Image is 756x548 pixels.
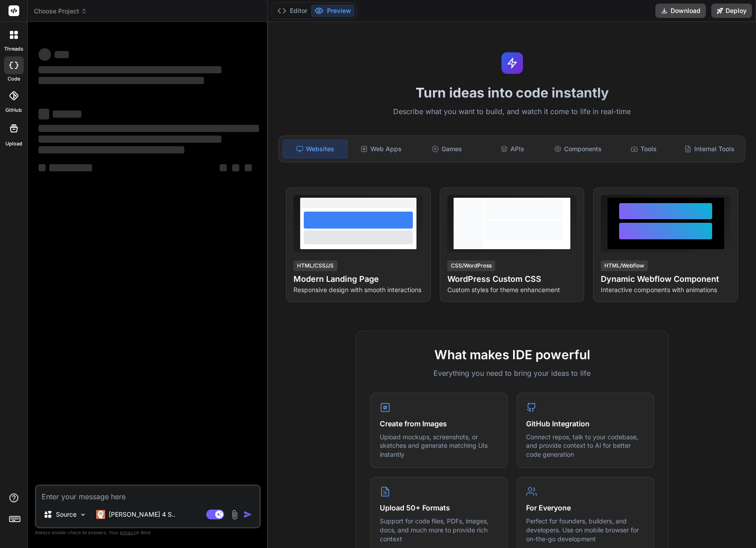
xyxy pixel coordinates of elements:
div: Websites [283,140,348,158]
p: Custom styles for theme enhancement [447,285,577,294]
span: ‌ [53,110,81,118]
img: Pick Models [79,511,87,518]
span: ‌ [38,109,49,119]
label: threads [4,45,23,53]
p: Support for code files, PDFs, images, docs, and much more to provide rich context [380,517,498,543]
img: attachment [229,510,240,520]
h2: What makes IDE powerful [370,345,654,364]
span: ‌ [38,164,46,171]
span: ‌ [49,164,92,171]
p: Interactive components with animations [601,285,731,294]
span: ‌ [55,51,69,58]
h4: Upload 50+ Formats [380,502,498,513]
span: ‌ [38,146,184,153]
p: Connect repos, talk to your codebase, and provide context to AI for better code generation [526,433,645,459]
p: Responsive design with smooth interactions [293,285,423,294]
span: ‌ [38,136,221,143]
div: Web Apps [349,140,413,158]
div: APIs [480,140,544,158]
p: Describe what you want to build, and watch it come to life in real-time [273,106,751,118]
div: Games [415,140,479,158]
p: Always double-check its answers. Your in Bind [35,528,261,537]
span: ‌ [38,66,221,73]
label: Upload [5,140,22,148]
p: Everything you need to bring your ideas to life [370,368,654,378]
p: [PERSON_NAME] 4 S.. [109,510,175,519]
div: Internal Tools [677,140,741,158]
img: icon [243,510,252,519]
span: ‌ [220,164,227,171]
span: ‌ [38,125,259,132]
button: Preview [311,4,355,17]
span: ‌ [232,164,239,171]
h4: Dynamic Webflow Component [601,273,731,285]
p: Perfect for founders, builders, and developers. Use on mobile browser for on-the-go development [526,517,645,543]
p: Upload mockups, screenshots, or sketches and generate matching UIs instantly [380,433,498,459]
h4: GitHub Integration [526,418,645,429]
span: privacy [120,530,136,535]
button: Editor [274,4,311,17]
div: Components [546,140,610,158]
span: ‌ [38,48,51,61]
h4: WordPress Custom CSS [447,273,577,285]
button: Download [655,4,706,18]
button: Deploy [711,4,752,18]
h4: Create from Images [380,418,498,429]
h4: For Everyone [526,502,645,513]
div: CSS/WordPress [447,260,495,271]
div: HTML/CSS/JS [293,260,337,271]
span: ‌ [38,77,204,84]
span: Choose Project [34,7,87,16]
div: Tools [612,140,676,158]
label: GitHub [5,106,22,114]
p: Source [56,510,76,519]
h4: Modern Landing Page [293,273,423,285]
div: HTML/Webflow [601,260,648,271]
img: Claude 4 Sonnet [96,510,105,519]
span: ‌ [245,164,252,171]
h1: Turn ideas into code instantly [273,85,751,101]
label: code [8,75,20,83]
